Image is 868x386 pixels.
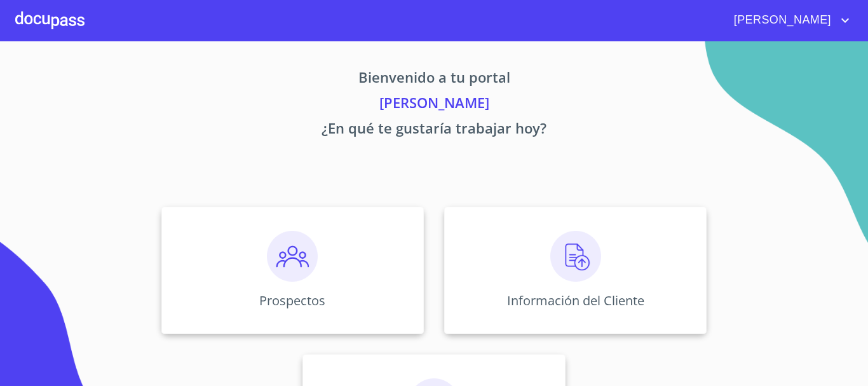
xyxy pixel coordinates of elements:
p: Prospectos [259,292,325,309]
p: Información del Cliente [507,292,644,309]
button: account of current user [724,10,853,31]
p: ¿En qué te gustaría trabajar hoy? [43,118,825,143]
span: [PERSON_NAME] [724,10,837,31]
img: carga.png [550,231,601,282]
p: [PERSON_NAME] [43,92,825,118]
img: prospectos.png [267,231,318,282]
p: Bienvenido a tu portal [43,67,825,92]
